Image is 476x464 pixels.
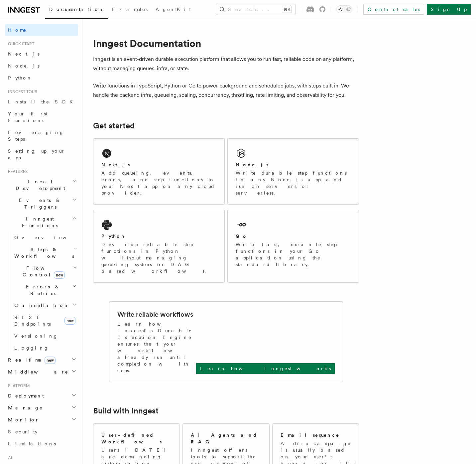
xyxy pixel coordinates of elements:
[5,72,78,84] a: Python
[101,161,130,168] h2: Next.js
[12,299,78,311] button: Cancellation
[8,130,64,142] span: Leveraging Steps
[117,310,193,319] h2: Write reliable workflows
[12,311,78,330] a: REST Endpointsnew
[93,138,225,205] a: Next.jsAdd queueing, events, crons, and step functions to your Next app on any cloud provider.
[363,4,424,15] a: Contact sales
[5,197,72,210] span: Events & Triggers
[191,432,262,445] h2: AI Agents and RAG
[5,145,78,164] a: Setting up your app
[5,60,78,72] a: Node.js
[281,432,340,438] h2: Email sequence
[14,235,83,240] span: Overview
[93,55,359,73] p: Inngest is an event-driven durable execution platform that allows you to run fast, reliable code ...
[5,426,78,438] a: Security
[236,161,269,168] h2: Node.js
[5,392,44,399] span: Deployment
[12,283,72,297] span: Errors & Retries
[101,432,172,445] h2: User-defined Workflows
[5,213,78,232] button: Inngest Functions
[64,317,75,325] span: new
[93,210,225,283] a: PythonDevelop reliable step functions in Python without managing queueing systems or DAG based wo...
[216,4,296,15] button: Search...⌘K
[101,233,126,239] h2: Python
[12,232,78,243] a: Overview
[12,265,73,278] span: Flow Control
[8,51,40,57] span: Next.js
[5,176,78,194] button: Local Development
[49,7,104,12] span: Documentation
[196,363,335,374] a: Learn how Inngest works
[5,24,78,36] a: Home
[101,170,216,196] p: Add queueing, events, crons, and step functions to your Next app on any cloud provider.
[45,357,56,364] span: new
[12,243,78,262] button: Steps & Workflows
[5,178,72,192] span: Local Development
[5,354,78,366] button: Realtimenew
[12,246,74,259] span: Steps & Workflows
[5,455,12,460] span: AI
[8,148,65,160] span: Setting up your app
[117,321,196,374] p: Learn how Inngest's Durable Execution Engine ensures that your workflow already run until complet...
[8,429,38,434] span: Security
[5,96,78,108] a: Install the SDK
[236,233,248,239] h2: Go
[12,330,78,342] a: Versioning
[5,416,39,423] span: Monitor
[427,4,471,15] a: Sign Up
[152,2,195,18] a: AgentKit
[5,402,78,414] button: Manage
[54,271,65,279] span: new
[12,262,78,281] button: Flow Controlnew
[8,75,32,80] span: Python
[12,302,69,309] span: Cancellation
[93,37,359,49] h1: Inngest Documentation
[5,390,78,402] button: Deployment
[5,89,37,94] span: Inngest tour
[8,111,48,123] span: Your first Functions
[5,404,43,411] span: Manage
[227,210,359,283] a: GoWrite fast, durable step functions in your Go application using the standard library.
[14,345,49,351] span: Logging
[200,365,331,372] p: Learn how Inngest works
[108,2,152,18] a: Examples
[8,441,56,446] span: Limitations
[101,241,216,274] p: Develop reliable step functions in Python without managing queueing systems or DAG based workflows.
[5,369,68,375] span: Middleware
[236,241,351,268] p: Write fast, durable step functions in your Go application using the standard library.
[5,194,78,213] button: Events & Triggers
[8,99,77,104] span: Install the SDK
[5,108,78,126] a: Your first Functions
[5,366,78,378] button: Middleware
[8,27,27,33] span: Home
[93,406,159,415] a: Build with Inngest
[5,232,78,354] div: Inngest Functions
[45,2,108,19] a: Documentation
[5,357,56,363] span: Realtime
[156,7,191,12] span: AgentKit
[227,138,359,205] a: Node.jsWrite durable step functions in any Node.js app and run on servers or serverless.
[112,7,148,12] span: Examples
[5,126,78,145] a: Leveraging Steps
[236,170,351,196] p: Write durable step functions in any Node.js app and run on servers or serverless.
[14,333,58,339] span: Versioning
[5,438,78,450] a: Limitations
[5,414,78,426] button: Monitor
[8,63,40,69] span: Node.js
[5,48,78,60] a: Next.js
[336,5,352,13] button: Toggle dark mode
[14,315,51,327] span: REST Endpoints
[12,281,78,299] button: Errors & Retries
[5,383,30,388] span: Platform
[12,342,78,354] a: Logging
[93,81,359,100] p: Write functions in TypeScript, Python or Go to power background and scheduled jobs, with steps bu...
[5,216,72,229] span: Inngest Functions
[5,169,28,174] span: Features
[5,41,34,47] span: Quick start
[93,121,135,130] a: Get started
[282,6,292,13] kbd: ⌘K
